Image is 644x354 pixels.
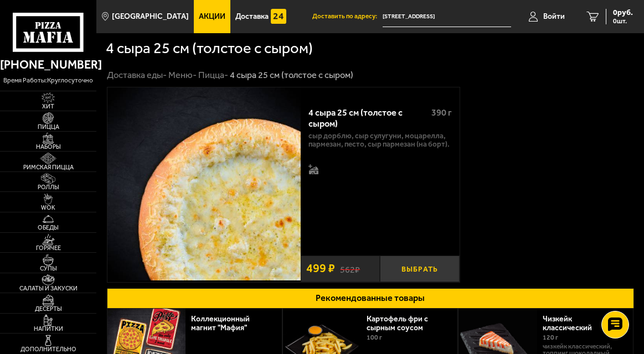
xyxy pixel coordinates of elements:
[312,13,383,20] span: Доставить по адресу:
[543,13,565,20] span: Войти
[191,314,257,332] a: Коллекционный магнит "Мафия"
[543,334,558,341] span: 120 г
[543,314,602,332] a: Чизкейк классический
[308,132,452,148] p: сыр дорблю, сыр сулугуни, моцарелла, пармезан, песто, сыр пармезан (на борт).
[308,107,423,129] div: 4 сыра 25 см (толстое с сыром)
[340,264,360,274] s: 562 ₽
[107,87,301,283] a: 4 сыра 25 см (толстое с сыром)
[235,13,269,20] span: Доставка
[380,256,459,282] button: Выбрать
[199,13,225,20] span: Акции
[198,70,228,80] a: Пицца-
[168,70,197,80] a: Меню-
[306,263,335,275] span: 499 ₽
[107,70,167,80] a: Доставка еды-
[271,9,286,24] img: 15daf4d41897b9f0e9f617042186c801.svg
[106,41,313,56] h1: 4 сыра 25 см (толстое с сыром)
[107,87,301,281] img: 4 сыра 25 см (толстое с сыром)
[367,334,382,341] span: 100 г
[230,69,353,81] div: 4 сыра 25 см (толстое с сыром)
[383,7,512,27] input: Ваш адрес доставки
[112,13,189,20] span: [GEOGRAPHIC_DATA]
[107,288,634,308] button: Рекомендованные товары
[613,9,633,17] span: 0 руб.
[367,314,433,332] a: Картофель фри с сырным соусом
[613,18,633,24] span: 0 шт.
[431,107,452,118] span: 390 г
